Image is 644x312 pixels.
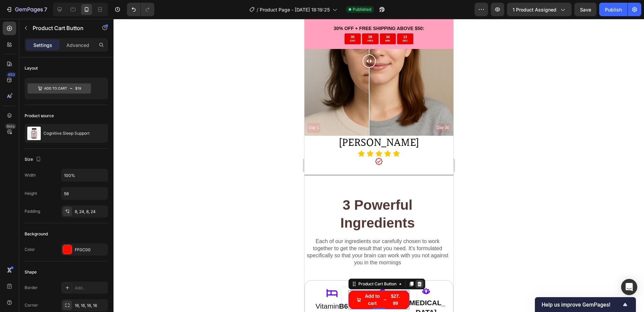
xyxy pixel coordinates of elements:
[513,6,556,13] span: 1 product assigned
[599,3,627,16] button: Publish
[3,3,50,16] button: 7
[574,3,597,16] button: Save
[25,172,36,178] div: Width
[25,208,40,214] div: Padding
[66,42,89,49] p: Advanced
[25,113,54,119] div: Product source
[127,3,154,16] div: Undo/Redo
[25,285,38,291] div: Border
[25,231,48,237] div: Background
[6,72,16,77] div: 450
[33,24,90,32] p: Product Cart Button
[33,42,52,49] p: Settings
[25,246,35,253] div: Color
[44,5,47,14] p: 7
[580,7,591,12] span: Save
[102,280,141,297] strong: [MEDICAL_DATA]
[25,190,37,197] div: Height
[75,247,106,253] div: FF0C00
[25,155,42,164] div: Size
[605,6,622,13] div: Publish
[542,301,629,309] button: Show survey - Help us improve GemPages!
[621,279,637,295] div: Open Intercom Messenger
[260,6,330,13] span: Product Page - [DATE] 18:19:25
[61,169,108,181] input: Auto
[304,19,453,312] iframe: Design area
[542,302,621,308] span: Help us improve GemPages!
[75,209,106,215] div: 8, 24, 8, 24
[25,65,38,71] div: Layout
[5,124,16,129] div: Beta
[353,6,371,12] span: Published
[61,187,108,200] input: Auto
[43,131,90,136] p: Cognitive Sleep Support
[75,285,106,291] div: Add...
[25,269,37,275] div: Shape
[27,127,41,140] img: product feature img
[75,303,106,309] div: 16, 16, 16, 16
[507,3,572,16] button: 1 product assigned
[25,302,38,308] div: Corner
[257,6,258,13] span: /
